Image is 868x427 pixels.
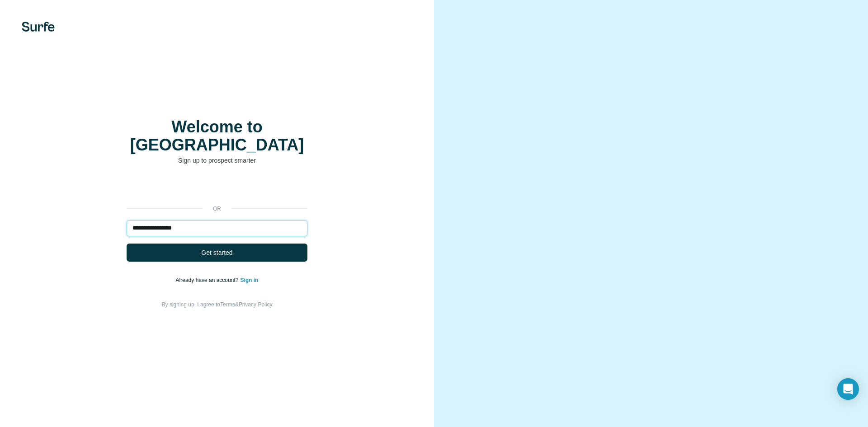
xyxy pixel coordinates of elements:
a: Privacy Policy [239,301,273,308]
span: By signing up, I agree to & [162,301,273,308]
img: Surfe's logo [22,22,55,32]
p: Sign up to prospect smarter [127,156,307,165]
a: Sign in [240,277,258,283]
div: Open Intercom Messenger [837,378,859,400]
p: or [203,205,231,213]
a: Terms [220,301,235,308]
iframe: Sign in with Google Button [122,178,312,198]
span: Get started [201,248,232,257]
span: Already have an account? [176,277,241,283]
h1: Welcome to [GEOGRAPHIC_DATA] [127,118,307,154]
button: Get started [127,244,307,262]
